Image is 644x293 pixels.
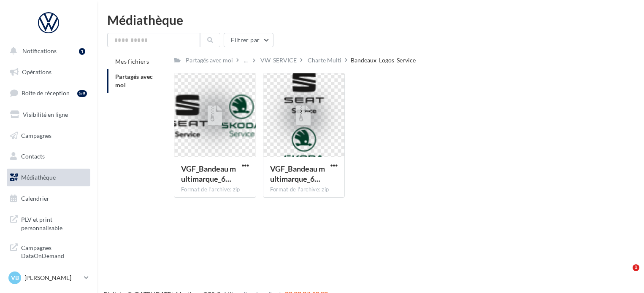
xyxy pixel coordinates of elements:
[22,47,57,54] span: Notifications
[21,174,56,181] span: Médiathèque
[5,190,92,207] a: Calendrier
[5,148,92,165] a: Contacts
[23,111,68,118] span: Visibilité en ligne
[22,89,70,97] span: Boîte de réception
[5,210,92,235] a: PLV et print personnalisable
[270,164,325,183] span: VGF_Bandeau multimarque_6 marques_Vertical
[633,264,639,271] span: 1
[181,186,249,194] div: Format de l'archive: zip
[7,270,90,286] a: VB [PERSON_NAME]
[351,56,416,65] div: Bandeaux_Logos_Service
[22,68,51,75] span: Opérations
[5,42,89,60] button: Notifications 1
[115,58,149,65] span: Mes fichiers
[21,214,87,232] span: PLV et print personnalisable
[615,264,636,285] iframe: Intercom live chat
[115,73,153,89] span: Partagés avec moi
[186,56,233,65] div: Partagés avec moi
[308,56,341,65] div: Charte Multi
[21,153,45,160] span: Contacts
[79,48,85,55] div: 1
[11,274,19,282] span: VB
[5,84,92,102] a: Boîte de réception59
[181,164,236,183] span: VGF_Bandeau multimarque_6 marques_Horizontal
[5,127,92,145] a: Campagnes
[5,63,92,81] a: Opérations
[107,13,634,26] div: Médiathèque
[5,169,92,186] a: Médiathèque
[21,242,87,260] span: Campagnes DataOnDemand
[21,132,51,139] span: Campagnes
[21,195,49,202] span: Calendrier
[24,274,81,282] p: [PERSON_NAME]
[5,106,92,124] a: Visibilité en ligne
[260,56,297,65] div: VW_SERVICE
[77,90,87,97] div: 59
[270,186,338,194] div: Format de l'archive: zip
[224,33,273,47] button: Filtrer par
[5,239,92,263] a: Campagnes DataOnDemand
[242,54,249,66] div: ...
